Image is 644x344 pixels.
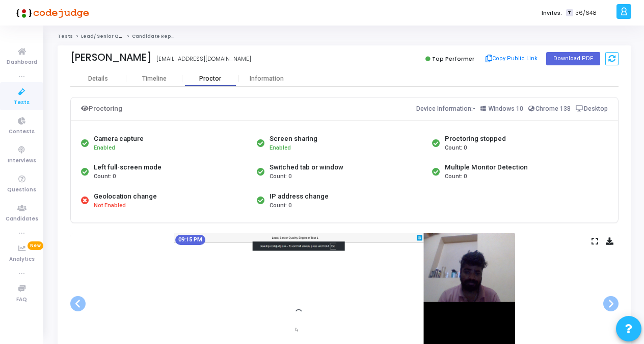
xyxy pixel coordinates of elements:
[9,128,35,136] span: Contests
[584,105,608,112] span: Desktop
[7,186,36,194] span: Questions
[58,33,631,40] nav: breadcrumb
[575,9,597,17] span: 36/648
[142,75,167,83] div: Timeline
[81,33,173,39] a: Lead/ Senior Quality Engineer Test 1
[432,55,474,63] span: Top Performer
[70,52,151,63] div: [PERSON_NAME]
[94,191,157,202] div: Geolocation change
[14,99,30,107] span: Tests
[270,191,329,202] div: IP address change
[88,75,108,83] div: Details
[9,255,35,264] span: Analytics
[270,144,291,151] span: Enabled
[94,173,116,181] span: Count: 0
[546,52,600,65] button: Download PDF
[13,3,89,23] img: logo
[445,162,528,173] div: Multiple Monitor Detection
[94,162,162,173] div: Left full-screen mode
[58,33,73,39] a: Tests
[8,157,36,165] span: Interviews
[270,173,291,181] span: Count: 0
[566,9,573,17] span: T
[94,202,126,210] span: Not Enabled
[445,134,506,144] div: Proctoring stopped
[81,103,122,115] div: Proctoring
[94,134,144,144] div: Camera capture
[238,75,294,83] div: Information
[94,144,115,151] span: Enabled
[270,134,317,144] div: Screen sharing
[445,144,467,153] span: Count: 0
[28,241,43,250] span: New
[270,162,343,173] div: Switched tab or window
[6,215,38,224] span: Candidates
[489,105,523,112] span: Windows 10
[7,58,37,67] span: Dashboard
[270,202,291,210] span: Count: 0
[482,51,541,66] button: Copy Public Link
[535,105,571,112] span: Chrome 138
[416,103,608,115] div: Device Information:-
[156,55,251,63] div: [EMAIL_ADDRESS][DOMAIN_NAME]
[132,33,179,39] span: Candidate Report
[542,9,562,17] label: Invites:
[175,235,205,245] mat-chip: 09:15 PM
[182,75,238,83] div: Proctor
[445,173,467,181] span: Count: 0
[16,296,27,304] span: FAQ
